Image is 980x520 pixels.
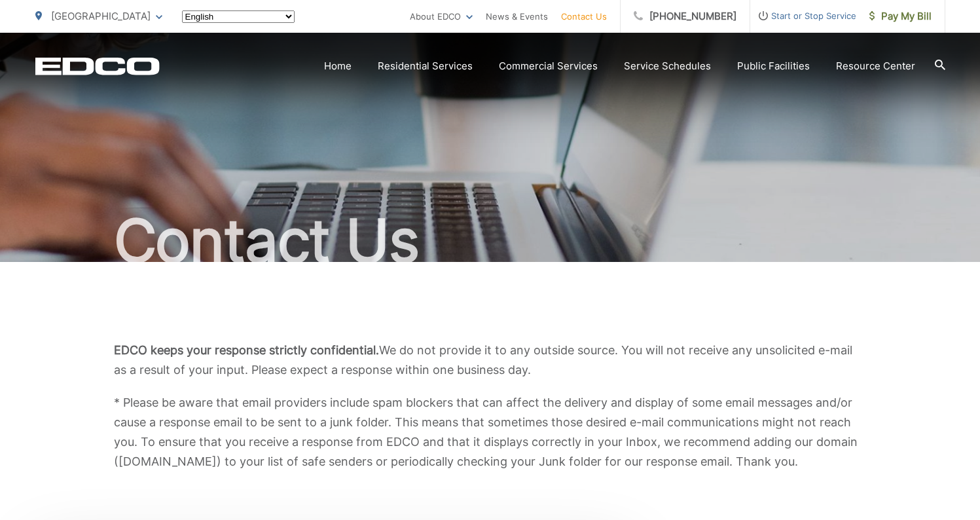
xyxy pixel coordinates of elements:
[182,10,295,23] select: Select a language
[35,57,160,75] a: EDCD logo. Return to the homepage.
[378,58,473,74] a: Residential Services
[624,58,711,74] a: Service Schedules
[35,208,945,274] h1: Contact Us
[324,58,352,74] a: Home
[486,9,548,24] a: News & Events
[51,10,151,22] span: [GEOGRAPHIC_DATA]
[499,58,598,74] a: Commercial Services
[114,393,867,472] p: * Please be aware that email providers include spam blockers that can affect the delivery and dis...
[737,58,810,74] a: Public Facilities
[114,343,379,357] b: EDCO keeps your response strictly confidential.
[836,58,915,74] a: Resource Center
[561,9,607,24] a: Contact Us
[869,9,932,24] span: Pay My Bill
[114,341,867,380] p: We do not provide it to any outside source. You will not receive any unsolicited e-mail as a resu...
[410,9,473,24] a: About EDCO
